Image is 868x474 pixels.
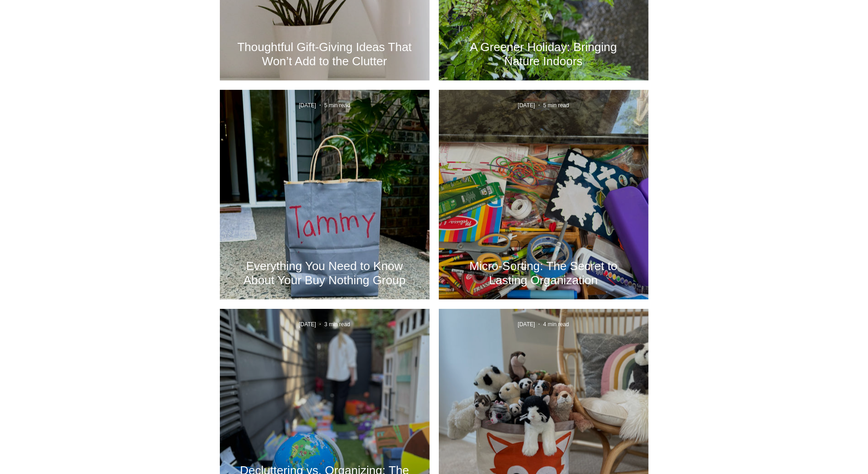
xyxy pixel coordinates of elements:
[518,321,535,328] span: Jun 12, 2024
[452,40,635,68] a: A Greener Holiday: Bringing Nature Indoors
[234,259,416,287] h2: Everything You Need to Know About Your Buy Nothing Group
[324,321,350,328] span: 3 min read
[299,102,316,109] span: Oct 14, 2024
[452,259,635,287] a: Micro-Sorting: The Secret to Lasting Organization
[234,40,416,68] a: Thoughtful Gift-Giving Ideas That Won’t Add to the Clutter
[324,102,350,109] span: 5 min read
[234,259,416,287] a: Everything You Need to Know About Your Buy Nothing Group
[452,259,635,287] h2: Micro-Sorting: The Secret to Lasting Organization
[234,40,416,68] h2: Thoughtful Gift-Giving Ideas That Won’t Add to the Clutter
[543,321,569,328] span: 4 min read
[543,102,569,109] span: 5 min read
[518,102,535,109] span: Sep 29, 2024
[299,321,316,328] span: Aug 8, 2024
[452,40,635,68] h2: A Greener Holiday: Bringing Nature Indoors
